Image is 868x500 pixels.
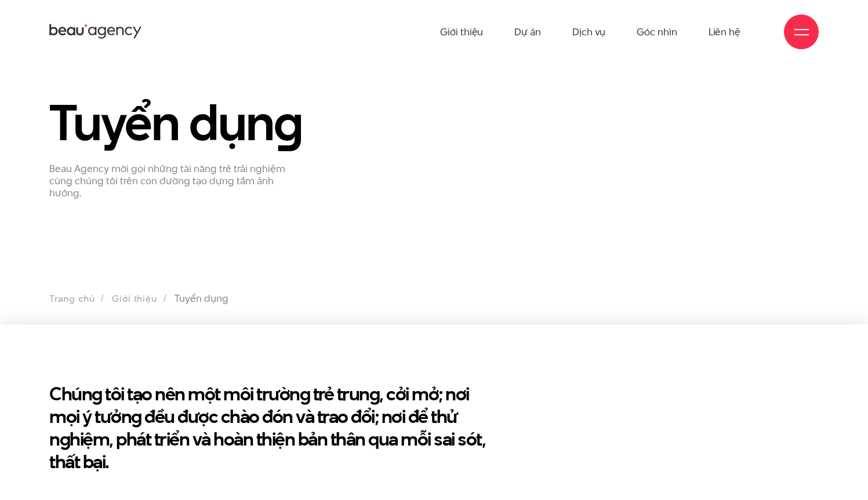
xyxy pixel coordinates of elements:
h2: Chúng tôi tạo nên một môi trường trẻ trung, cởi mở; nơi mọi ý tưởng đều được chào đón và trao đổi... [49,382,491,473]
p: Beau Agency mời gọi những tài năng trẻ trải nghiệm cùng chúng tôi trên con đường tạo dựng tầm ảnh... [49,163,293,199]
a: Trang chủ [49,292,95,305]
h1: Tuyển dụn [49,96,426,149]
en: g [274,87,303,157]
a: Giới thiệu [112,292,157,305]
